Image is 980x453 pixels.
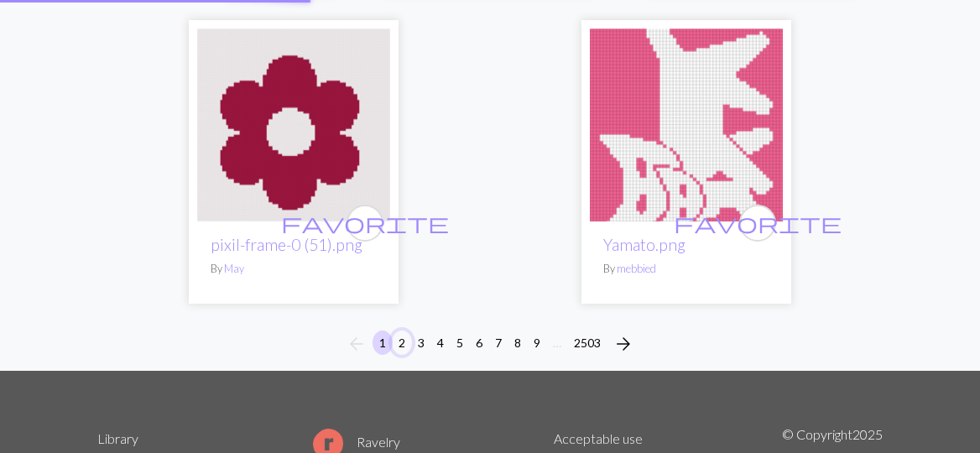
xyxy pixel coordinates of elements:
i: Next [613,334,633,354]
button: 6 [469,331,489,355]
img: pixil-frame-0 (51).png [197,29,390,221]
a: Acceptable use [554,430,643,446]
a: pixil-frame-0 (51).png [211,235,362,254]
span: favorite [674,210,842,236]
span: favorite [281,210,449,236]
a: Library [97,430,138,446]
a: May [224,262,244,275]
p: By [603,261,769,277]
a: mebbied [617,262,656,275]
button: 4 [430,331,451,355]
button: 7 [488,331,508,355]
a: Ravelry [313,434,400,450]
button: favourite [739,205,776,242]
button: favourite [347,205,383,242]
button: Next [607,331,640,357]
i: favourite [281,206,449,240]
button: 8 [508,331,528,355]
img: Yamato.png [590,29,783,221]
a: Yamato.png [590,115,783,131]
p: By [211,261,377,277]
button: 2 [392,331,412,355]
button: 9 [527,331,547,355]
button: 1 [373,331,393,355]
i: favourite [674,206,842,240]
span: arrow_forward [613,332,633,356]
button: 3 [411,331,431,355]
a: pixil-frame-0 (51).png [197,115,390,131]
button: 5 [450,331,470,355]
a: Yamato.png [603,235,685,254]
button: 2503 [567,331,607,355]
nav: Page navigation [340,331,640,357]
